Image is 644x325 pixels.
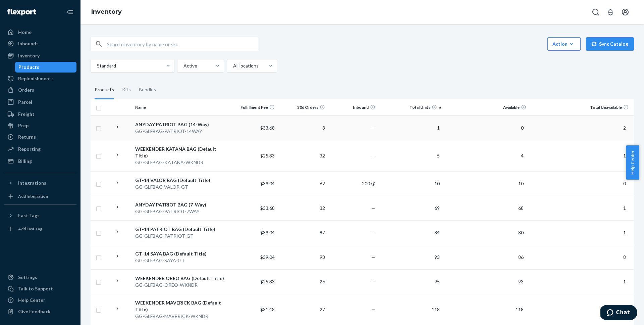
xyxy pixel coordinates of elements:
[277,196,328,220] td: 32
[516,279,526,284] span: 93
[621,254,629,260] span: 8
[135,208,224,215] div: GG-GLFBAG-PATRIOT-7WAY
[4,283,76,294] button: Talk to Support
[277,269,328,294] td: 26
[135,121,224,128] div: ANYDAY PATRIOT BAG (14-Way)
[260,205,275,211] span: $33.68
[516,205,526,211] span: 68
[371,279,375,284] span: —
[371,153,375,158] span: —
[135,299,224,313] div: WEEKENDER MAVERICK BAG (Default Title)
[371,125,375,131] span: —
[277,220,328,245] td: 87
[18,40,39,47] div: Inbounds
[277,171,328,196] td: 62
[621,153,629,158] span: 1
[277,245,328,269] td: 93
[232,62,233,69] input: All locations
[135,275,224,282] div: WEEKENDER OREO BAG (Default Title)
[4,73,76,84] a: Replenishments
[518,125,526,131] span: 0
[4,224,76,234] a: Add Fast Tag
[96,62,97,69] input: Standard
[91,8,122,15] a: Inventory
[18,122,29,129] div: Prep
[7,9,36,15] img: Flexport logo
[135,184,224,190] div: GG-GLFBAG-VALOR-GT
[429,307,442,312] span: 118
[63,5,76,19] button: Close Navigation
[260,125,275,131] span: $33.68
[4,50,76,61] a: Inventory
[18,111,35,118] div: Freight
[135,177,224,184] div: GT-14 VALOR BAG (Default Title)
[328,171,378,196] td: 200
[547,37,581,51] button: Action
[15,62,77,73] a: Products
[135,233,224,239] div: GG-GLFBAG-PATRIOT-GT
[4,210,76,221] button: Fast Tags
[4,178,76,188] button: Integrations
[18,134,36,140] div: Returns
[260,230,275,235] span: $39.04
[277,140,328,171] td: 32
[277,115,328,140] td: 3
[621,125,629,131] span: 2
[18,274,37,281] div: Settings
[122,81,131,99] div: Kits
[621,279,629,284] span: 1
[4,191,76,202] a: Add Integration
[328,99,378,115] th: Inbound
[586,37,634,51] button: Sync Catalog
[260,279,275,284] span: $25.33
[4,85,76,95] a: Orders
[621,230,629,235] span: 1
[619,5,632,19] button: Open account menu
[434,125,442,131] span: 1
[621,181,629,186] span: 0
[18,146,41,152] div: Reporting
[135,159,224,166] div: GG-GLFBAG-KATANA-WKNDR
[260,254,275,260] span: $39.04
[18,285,53,292] div: Talk to Support
[4,38,76,49] a: Inbounds
[18,64,39,71] div: Products
[4,272,76,283] a: Settings
[371,307,375,312] span: —
[600,305,637,322] iframe: Opens a widget where you can chat to one of our agents
[513,307,526,312] span: 118
[432,254,442,260] span: 93
[516,230,526,235] span: 80
[107,37,258,51] input: Search inventory by name or sku
[135,250,224,257] div: GT-14 SAYA BAG (Default Title)
[260,181,275,186] span: $39.04
[135,226,224,233] div: GT-14 PATRIOT BAG (Default Title)
[95,81,114,99] div: Products
[378,99,445,115] th: Total Units
[621,205,629,211] span: 1
[4,120,76,131] a: Prep
[434,153,442,158] span: 5
[18,158,32,165] div: Billing
[445,99,529,115] th: Available
[18,308,51,315] div: Give Feedback
[432,181,442,186] span: 10
[371,205,375,211] span: —
[139,81,156,99] div: Bundles
[277,99,328,115] th: 30d Orders
[18,297,45,304] div: Help Center
[518,153,526,158] span: 4
[4,144,76,154] a: Reporting
[516,181,526,186] span: 10
[552,41,576,47] div: Action
[227,99,277,115] th: Fulfillment Fee
[18,75,54,82] div: Replenishments
[260,307,275,312] span: $31.48
[18,193,48,199] div: Add Integration
[516,254,526,260] span: 86
[183,62,183,69] input: Active
[135,146,224,159] div: WEEKENDER KATANA BAG (Default Title)
[86,2,127,22] ol: breadcrumbs
[18,87,34,93] div: Orders
[132,99,227,115] th: Name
